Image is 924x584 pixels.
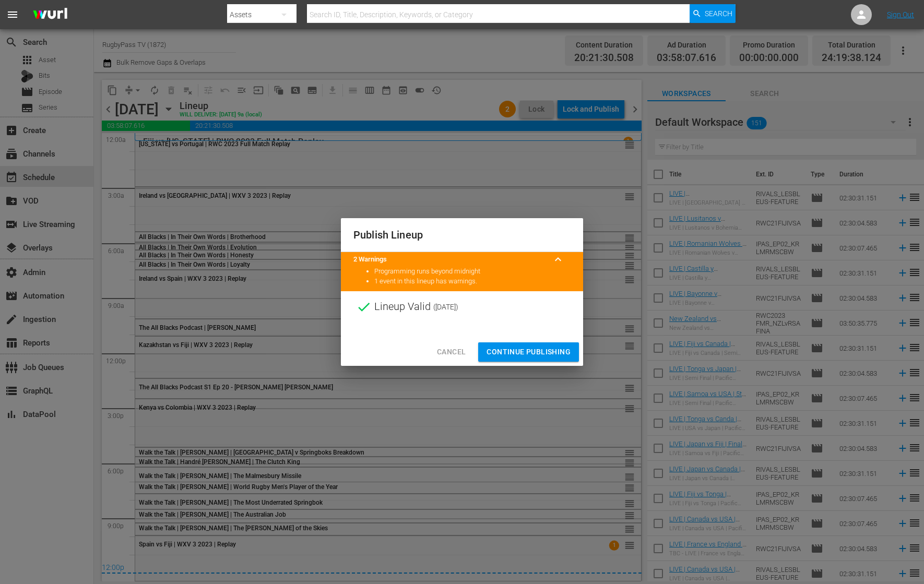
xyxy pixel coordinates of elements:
li: 1 event in this lineup has warnings. [374,277,571,287]
button: Continue Publishing [478,342,579,362]
span: Cancel [437,345,466,359]
span: keyboard_arrow_up [552,253,564,266]
span: Continue Publishing [487,345,571,359]
span: Search [705,4,732,23]
li: Programming runs beyond midnight [374,267,571,277]
title: 2 Warnings [353,255,546,265]
img: ans4CAIJ8jUAAAAAAAAAAAAAAAAAAAAAAAAgQb4GAAAAAAAAAAAAAAAAAAAAAAAAJMjXAAAAAAAAAAAAAAAAAAAAAAAAgAT5G... [25,3,75,27]
button: Cancel [429,342,474,362]
span: ( [DATE] ) [433,299,458,315]
h2: Publish Lineup [353,227,571,243]
span: menu [6,8,19,21]
div: Lineup Valid [341,291,583,323]
button: keyboard_arrow_up [546,247,571,272]
a: Sign Out [887,10,914,19]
